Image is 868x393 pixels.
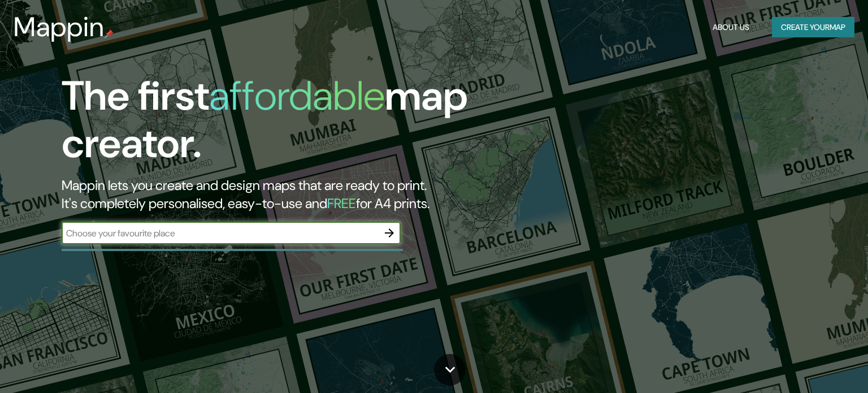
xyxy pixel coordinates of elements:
img: mappin-pin [105,29,114,38]
h1: The first map creator. [62,72,496,176]
h1: affordable [209,70,385,122]
input: Choose your favourite place [62,227,378,240]
button: About Us [708,17,754,38]
h3: Mappin [14,11,105,43]
h5: FREE [327,195,356,212]
h2: Mappin lets you create and design maps that are ready to print. It's completely personalised, eas... [62,176,496,213]
button: Create yourmap [772,17,854,38]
